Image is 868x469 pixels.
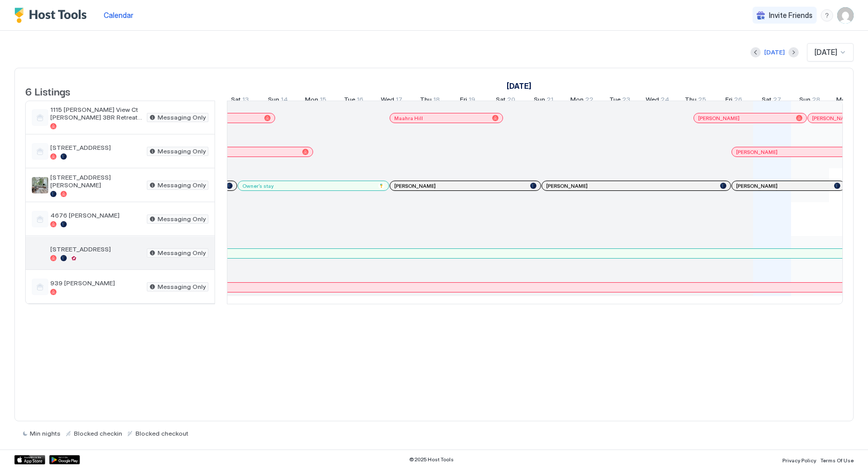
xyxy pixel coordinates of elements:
span: Privacy Policy [782,457,816,463]
span: 20 [507,95,515,106]
span: 28 [812,95,820,106]
span: 1115 [PERSON_NAME] View Ct [PERSON_NAME] 3BR Retreat in [GEOGRAPHIC_DATA]’s [GEOGRAPHIC_DATA] [50,106,143,121]
span: Thu [685,95,697,106]
div: menu [821,9,833,22]
a: September 21, 2025 [531,93,556,108]
span: 6 Listings [25,83,70,99]
a: September 17, 2025 [378,93,405,108]
a: Privacy Policy [782,454,816,465]
a: Terms Of Use [820,454,854,465]
span: Fri [460,95,467,106]
span: [PERSON_NAME] [546,183,588,189]
a: September 13, 2025 [228,93,252,108]
a: Host Tools Logo [14,8,91,23]
span: Min nights [30,429,61,437]
a: September 29, 2025 [834,93,862,108]
span: Mon [570,95,584,106]
a: September 18, 2025 [417,93,442,108]
a: September 28, 2025 [797,93,823,108]
span: 27 [773,95,781,106]
a: September 24, 2025 [643,93,672,108]
span: Thu [420,95,432,106]
span: Fri [725,95,732,106]
span: Sun [268,95,279,106]
span: [STREET_ADDRESS][PERSON_NAME] [50,173,143,189]
span: 21 [547,95,553,106]
span: [PERSON_NAME] [812,115,854,122]
span: 23 [622,95,630,106]
span: [PERSON_NAME] [698,115,740,122]
a: September 23, 2025 [607,93,633,108]
div: User profile [837,7,854,24]
span: 26 [734,95,742,106]
button: Next month [788,47,799,57]
span: Mon [836,95,850,106]
span: 4676 [PERSON_NAME] [50,211,143,219]
button: Previous month [750,47,761,57]
span: [PERSON_NAME] [394,183,436,189]
span: Sun [534,95,545,106]
div: listing image [32,177,48,193]
span: 939 [PERSON_NAME] [50,279,143,287]
button: [DATE] [763,46,786,58]
span: 24 [661,95,669,106]
span: 13 [242,95,249,106]
span: Tue [609,95,621,106]
a: September 14, 2025 [265,93,291,108]
span: Tue [344,95,355,106]
span: 14 [281,95,288,106]
span: 17 [396,95,402,106]
span: © 2025 Host Tools [409,456,454,463]
a: Google Play Store [49,455,80,464]
span: Terms Of Use [820,457,854,463]
span: [PERSON_NAME] [736,149,778,155]
a: September 1, 2025 [504,79,534,93]
span: Wed [646,95,659,106]
span: Sat [231,95,241,106]
a: App Store [14,455,45,464]
a: September 25, 2025 [682,93,709,108]
a: September 20, 2025 [493,93,518,108]
a: September 19, 2025 [457,93,478,108]
span: Sat [762,95,771,106]
span: 18 [433,95,440,106]
span: [DATE] [815,48,837,57]
a: September 27, 2025 [759,93,784,108]
span: 25 [698,95,706,106]
span: Sun [799,95,811,106]
span: [PERSON_NAME] [736,183,778,189]
span: Calendar [104,11,133,19]
span: Sat [496,95,506,106]
span: 15 [320,95,326,106]
span: Maahra Hill [394,115,423,122]
div: [DATE] [764,48,785,57]
a: September 22, 2025 [568,93,596,108]
a: September 15, 2025 [302,93,329,108]
span: [STREET_ADDRESS] [50,245,143,253]
span: 22 [585,95,593,106]
div: listing image [32,245,48,261]
span: [STREET_ADDRESS] [50,144,143,151]
a: Calendar [104,10,133,21]
a: September 26, 2025 [723,93,745,108]
a: September 16, 2025 [341,93,366,108]
span: Blocked checkin [74,429,122,437]
span: Blocked checkout [136,429,188,437]
span: Invite Friends [769,11,813,20]
span: Owner’s stay [242,183,274,189]
span: 19 [469,95,475,106]
span: 16 [357,95,363,106]
span: Wed [381,95,394,106]
span: Mon [305,95,318,106]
